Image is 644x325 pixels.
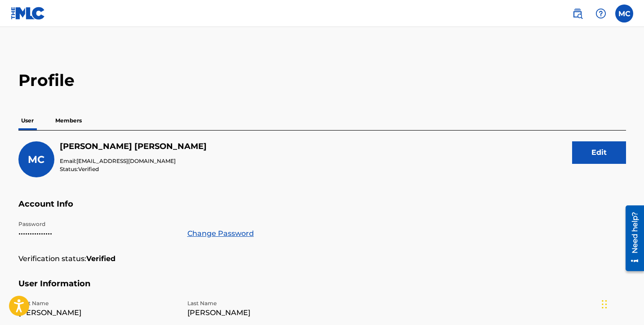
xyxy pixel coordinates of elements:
[60,157,207,165] p: Email:
[78,166,99,172] span: Verified
[18,199,626,220] h5: Account Info
[18,307,177,318] p: [PERSON_NAME]
[11,7,45,20] img: MLC Logo
[53,111,84,130] p: Members
[592,5,610,23] div: Help
[18,279,626,300] h5: User Information
[18,111,36,130] p: User
[187,299,346,307] p: Last Name
[572,8,583,19] img: search
[572,141,626,164] button: Edit
[568,5,586,23] a: Public Search
[599,282,644,325] iframe: Chat Widget
[18,220,177,228] p: Password
[86,253,115,264] strong: Verified
[619,202,644,274] iframe: Resource Center
[602,291,607,318] div: Drag
[187,307,346,318] p: [PERSON_NAME]
[615,5,633,23] div: User Menu
[18,70,626,90] h2: Profile
[18,228,177,239] p: •••••••••••••••
[60,141,207,152] h5: Marcus Cobb
[76,158,176,164] span: [EMAIL_ADDRESS][DOMAIN_NAME]
[18,299,177,307] p: First Name
[595,8,606,19] img: help
[60,165,207,173] p: Status:
[18,253,86,264] p: Verification status:
[28,153,44,166] span: MC
[187,228,254,239] a: Change Password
